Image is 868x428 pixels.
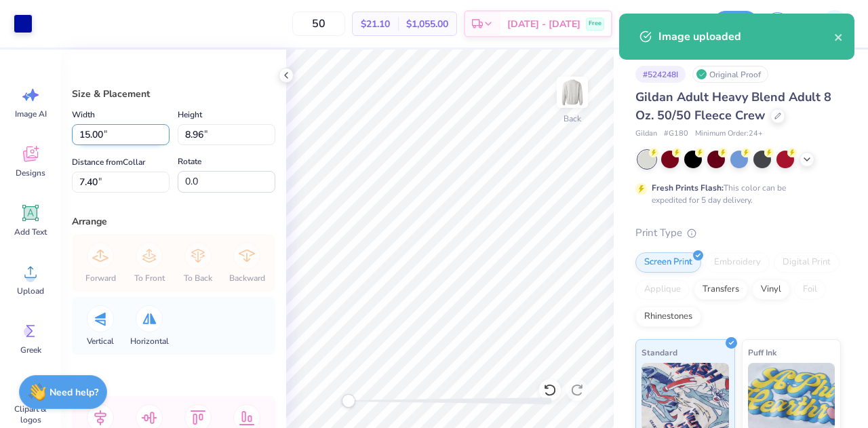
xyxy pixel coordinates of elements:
div: Align [72,376,275,391]
label: Height [178,106,202,123]
div: # 524248I [635,66,686,83]
div: Arrange [72,214,275,229]
label: Width [72,106,95,123]
div: Digital Print [774,252,840,273]
div: Embroidery [705,252,770,273]
div: Image uploaded [658,28,834,45]
span: Designs [16,168,45,178]
div: Foil [794,279,826,300]
span: Add Text [14,227,47,237]
img: Back [559,79,586,106]
div: Print Type [635,225,841,241]
div: Vinyl [752,279,790,300]
div: Original Proof [692,66,768,83]
span: Gildan Adult Heavy Blend Adult 8 Oz. 50/50 Fleece Crew [635,89,831,123]
div: Transfers [694,279,748,300]
label: Rotate [178,153,201,170]
span: Clipart & logos [8,404,53,425]
span: Minimum Order: 24 + [695,128,763,140]
button: close [834,28,844,45]
div: Back [564,113,581,125]
div: Applique [635,279,690,300]
span: Gildan [635,128,657,140]
span: $21.10 [361,17,390,31]
span: Vertical [87,336,114,347]
span: Standard [642,345,677,359]
a: JM [800,10,854,37]
span: # G180 [664,128,688,140]
span: $1,055.00 [406,17,448,31]
div: Rhinestones [635,307,701,327]
strong: Need help? [50,386,98,399]
input: – – [292,12,345,36]
span: [DATE] - [DATE] [507,17,580,31]
div: Size & Placement [72,87,275,101]
img: Joshua Malaki [821,10,848,37]
label: Distance from Collar [72,154,145,170]
span: Free [589,19,601,28]
span: Horizontal [130,336,169,347]
div: Accessibility label [342,394,355,408]
div: Screen Print [635,252,701,273]
span: Upload [17,286,44,296]
span: Image AI [15,109,47,119]
div: This color can be expedited for 5 day delivery. [652,182,818,206]
input: Untitled Design [639,10,706,37]
strong: Fresh Prints Flash: [652,182,724,193]
span: Puff Ink [748,345,776,359]
span: Greek [20,345,41,355]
